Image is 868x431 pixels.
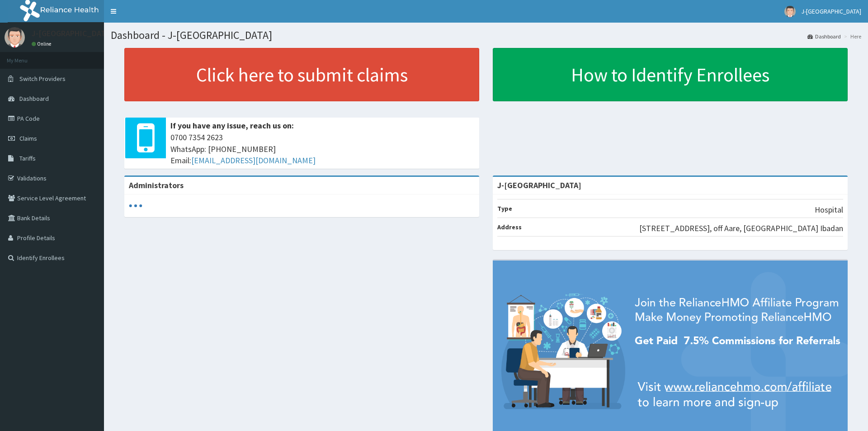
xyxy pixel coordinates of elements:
[111,29,861,41] h1: Dashboard - J-[GEOGRAPHIC_DATA]
[129,199,142,213] svg: audio-loading
[497,180,581,190] strong: J-[GEOGRAPHIC_DATA]
[32,41,53,47] a: Online
[19,134,37,142] span: Claims
[19,75,66,83] span: Switch Providers
[19,154,36,162] span: Tariffs
[842,33,861,40] li: Here
[129,180,184,190] b: Administrators
[19,95,49,103] span: Dashboard
[815,204,843,216] p: Hospital
[493,48,848,101] a: How to Identify Enrollees
[124,48,479,101] a: Click here to submit claims
[784,6,796,17] img: User Image
[170,120,294,131] b: If you have any issue, reach us on:
[801,7,861,15] span: J-[GEOGRAPHIC_DATA]
[32,29,113,38] p: J-[GEOGRAPHIC_DATA]
[639,223,843,234] p: [STREET_ADDRESS], off Aare, [GEOGRAPHIC_DATA] Ibadan
[497,223,522,231] b: Address
[191,155,316,166] a: [EMAIL_ADDRESS][DOMAIN_NAME]
[170,132,475,166] span: 0700 7354 2623 WhatsApp: [PHONE_NUMBER] Email:
[807,33,841,40] a: Dashboard
[5,27,25,47] img: User Image
[497,204,512,213] b: Type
